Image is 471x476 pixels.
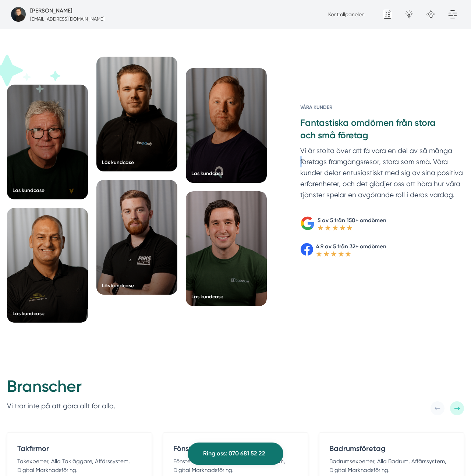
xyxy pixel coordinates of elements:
[17,444,142,457] h4: Takfirmor
[186,191,267,306] a: Läs kundcase
[173,457,298,475] p: Fönsterexperter, Alla Fönster, Affärssystem, Digital Marknadsföring.
[30,15,105,22] p: [EMAIL_ADDRESS][DOMAIN_NAME]
[173,444,298,457] h4: Fönsterfirmor
[329,444,454,457] h4: Badrumsföretag
[102,159,134,166] div: Läs kundcase
[13,187,45,194] div: Läs kundcase
[102,282,134,289] div: Läs kundcase
[11,7,26,22] img: foretagsbild-pa-smartproduktion-ett-foretag-i-dalarnas-lan-2023.jpg
[13,310,45,317] div: Läs kundcase
[300,145,464,204] p: Vi är stolta över att få vara en del av så många företags framgångsresor, stora som små. Våra kun...
[7,376,115,401] h2: Branscher
[30,6,72,15] h5: Super Administratör
[96,57,177,171] a: Läs kundcase
[7,401,115,412] p: Vi tror inte på att göra allt för alla.
[300,103,464,117] h6: Våra kunder
[17,457,142,475] p: Takexperter, Alla Takläggare, Affärssystem, Digital Marknadsföring.
[188,443,283,465] a: Ring oss: 070 681 52 22
[329,457,454,475] p: Badrumsexperter, Alla Badrum, Affärssystem, Digital Marknadsföring.
[7,85,88,199] a: Läs kundcase
[203,449,265,458] span: Ring oss: 070 681 52 22
[300,117,464,145] h3: Fantastiska omdömen från stora och små företag
[7,208,88,323] a: Läs kundcase
[186,68,267,183] a: Läs kundcase
[191,170,223,177] div: Läs kundcase
[316,242,386,251] p: 4.9 av 5 från 32+ omdömen
[96,180,177,295] a: Läs kundcase
[328,11,365,17] a: Kontrollpanelen
[318,216,386,225] p: 5 av 5 från 150+ omdömen
[191,293,223,300] div: Läs kundcase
